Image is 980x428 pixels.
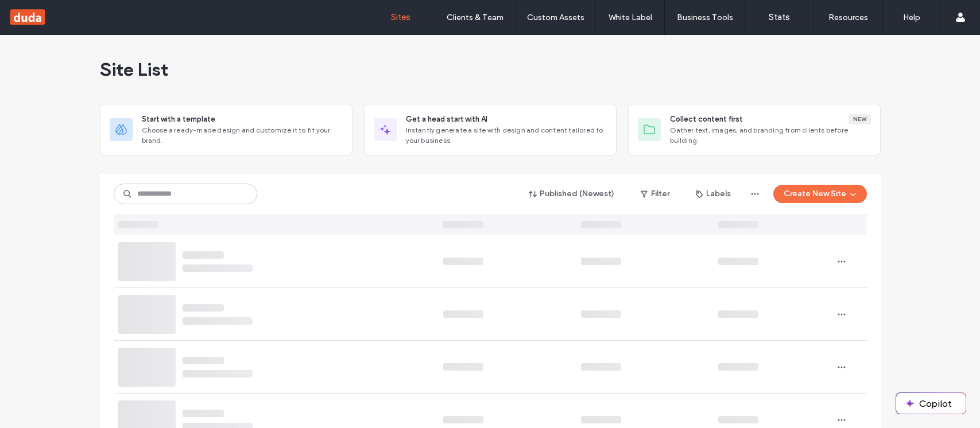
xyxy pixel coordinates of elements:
[773,185,867,203] button: Create New Site
[896,393,966,414] button: Copilot
[519,185,625,203] button: Published (Newest)
[903,13,920,22] label: Help
[406,114,487,125] span: Get a head start with AI
[670,125,871,146] span: Gather text, images, and branding from clients before building.
[447,13,503,22] label: Clients & Team
[828,13,868,22] label: Resources
[142,125,343,146] span: Choose a ready-made design and customize it to fit your brand.
[406,125,607,146] span: Instantly generate a site with design and content tailored to your business.
[527,13,584,22] label: Custom Assets
[100,104,353,155] div: Start with a templateChoose a ready-made design and customize it to fit your brand.
[391,12,410,22] label: Sites
[100,58,168,81] span: Site List
[685,185,741,203] button: Labels
[849,114,871,124] div: New
[609,13,652,22] label: White Label
[142,114,215,125] span: Start with a template
[670,114,743,125] span: Collect content first
[629,185,681,203] button: Filter
[364,104,617,155] div: Get a head start with AIInstantly generate a site with design and content tailored to your business.
[769,12,790,22] label: Stats
[628,104,881,155] div: Collect content firstNewGather text, images, and branding from clients before building.
[677,13,733,22] label: Business Tools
